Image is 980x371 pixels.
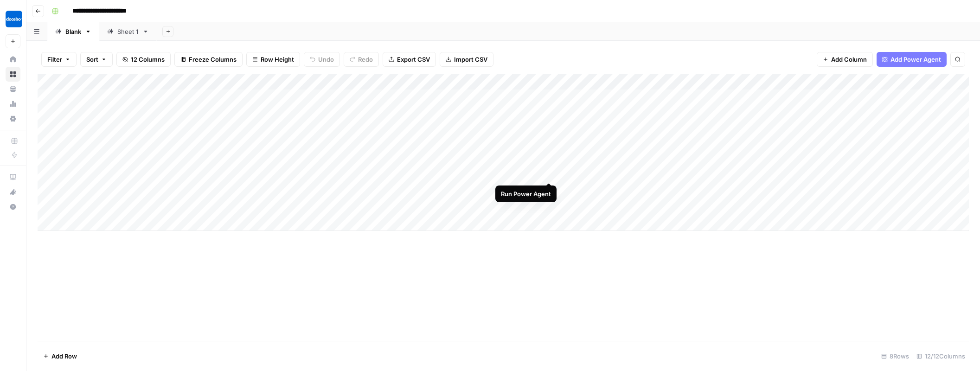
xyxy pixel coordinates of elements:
[6,67,20,82] a: Browse
[440,52,493,67] button: Import CSV
[6,11,22,27] img: Docebo Logo
[174,52,243,67] button: Freeze Columns
[344,52,379,67] button: Redo
[41,52,77,67] button: Filter
[6,96,20,111] a: Usage
[189,55,237,64] span: Freeze Columns
[65,27,81,36] div: Blank
[318,55,334,64] span: Undo
[6,52,20,67] a: Home
[246,52,300,67] button: Row Height
[117,27,139,36] div: Sheet 1
[6,170,20,185] a: AirOps Academy
[131,55,165,64] span: 12 Columns
[99,22,157,41] a: Sheet 1
[304,52,340,67] button: Undo
[6,185,20,199] button: What's new?
[890,55,941,64] span: Add Power Agent
[878,349,913,364] div: 8 Rows
[501,189,551,198] div: Run Power Agent
[817,52,873,67] button: Add Column
[116,52,171,67] button: 12 Columns
[51,352,77,361] span: Add Row
[47,55,62,64] span: Filter
[6,185,20,199] div: What's new?
[913,349,969,364] div: 12/12 Columns
[80,52,113,67] button: Sort
[383,52,436,67] button: Export CSV
[6,7,20,31] button: Workspace: Docebo
[6,199,20,214] button: Help + Support
[358,55,373,64] span: Redo
[831,55,867,64] span: Add Column
[397,55,430,64] span: Export CSV
[877,52,947,67] button: Add Power Agent
[38,349,83,364] button: Add Row
[261,55,294,64] span: Row Height
[6,82,20,96] a: Your Data
[454,55,487,64] span: Import CSV
[6,111,20,126] a: Settings
[47,22,99,41] a: Blank
[86,55,98,64] span: Sort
